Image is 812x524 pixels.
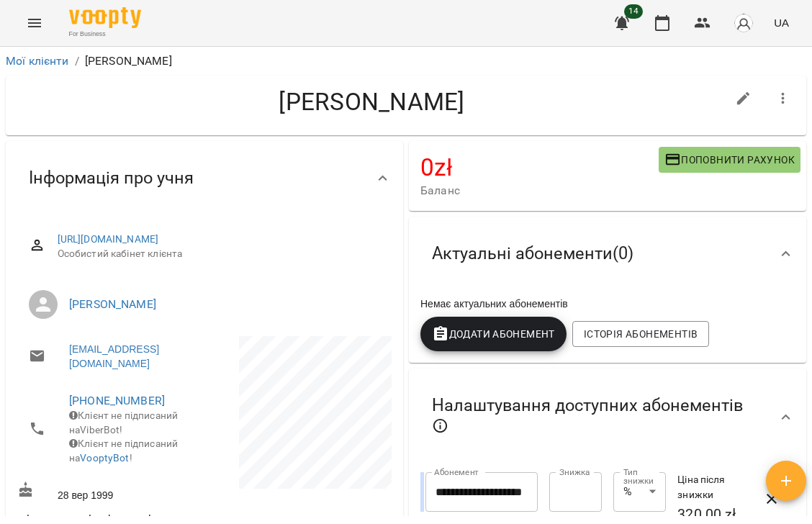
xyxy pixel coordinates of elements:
[659,147,800,173] button: Поповнити рахунок
[432,243,633,265] span: Актуальні абонементи ( 0 )
[69,297,156,311] a: [PERSON_NAME]
[664,151,795,168] span: Поповнити рахунок
[409,369,806,466] div: Налаштування доступних абонементів
[6,53,806,70] nav: breadcrumb
[6,54,69,68] a: Мої клієнти
[420,317,567,351] button: Додати Абонемент
[80,452,129,464] a: VooptyBot
[584,325,698,343] span: Історія абонементів
[69,410,178,435] span: Клієнт не підписаний на ViberBot!
[420,182,659,199] span: Баланс
[409,217,806,291] div: Актуальні абонементи(0)
[69,394,165,407] a: [PHONE_NUMBER]
[420,153,659,182] h4: 0 zł
[734,13,754,33] img: avatar_s.png
[418,294,798,314] div: Немає актуальних абонементів
[432,394,757,440] span: Налаштування доступних абонементів
[58,247,380,261] span: Особистий кабінет клієнта
[69,7,141,28] img: Voopty Logo
[432,417,449,435] svg: Якщо не обрано жодного, клієнт зможе побачити всі публічні абонементи
[75,53,79,70] li: /
[624,4,643,19] span: 14
[85,53,172,70] p: [PERSON_NAME]
[14,479,204,505] div: 28 вер 1999
[29,167,194,189] span: Інформація про учня
[17,6,52,40] button: Menu
[69,342,190,371] a: [EMAIL_ADDRESS][DOMAIN_NAME]
[768,9,795,36] button: UA
[677,472,762,503] h6: Ціна після знижки
[58,233,159,245] a: [URL][DOMAIN_NAME]
[69,438,178,464] span: Клієнт не підписаний на !
[774,15,789,30] span: UA
[432,325,555,343] span: Додати Абонемент
[613,472,666,512] div: %
[572,321,709,347] button: Історія абонементів
[6,141,403,215] div: Інформація про учня
[69,30,141,39] span: For Business
[17,87,726,117] h4: [PERSON_NAME]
